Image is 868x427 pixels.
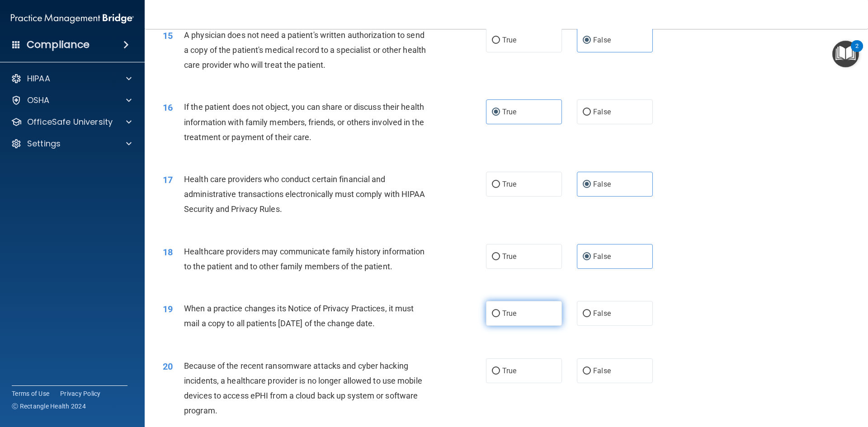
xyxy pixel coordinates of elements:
input: False [583,181,591,188]
span: False [593,36,611,44]
a: Privacy Policy [60,389,101,398]
span: Ⓒ Rectangle Health 2024 [12,402,86,411]
input: True [492,368,500,375]
input: True [492,37,500,44]
div: 2 [855,46,859,58]
span: 17 [163,174,173,185]
a: Terms of Use [12,389,49,398]
input: False [583,310,591,317]
span: Health care providers who conduct certain financial and administrative transactions electronicall... [184,174,425,214]
p: Settings [27,138,61,149]
span: True [502,180,516,188]
span: 18 [163,247,173,258]
span: 19 [163,304,173,314]
a: OSHA [11,95,132,106]
span: True [502,108,516,116]
span: Healthcare providers may communicate family history information to the patient and to other famil... [184,247,425,271]
p: OfficeSafe University [27,117,113,127]
input: False [583,109,591,116]
button: Open Resource Center, 2 new notifications [832,41,859,67]
span: True [502,309,516,318]
input: True [492,181,500,188]
span: False [593,252,611,261]
a: OfficeSafe University [11,117,132,127]
a: HIPAA [11,73,132,84]
span: 16 [163,102,173,113]
span: When a practice changes its Notice of Privacy Practices, it must mail a copy to all patients [DAT... [184,304,414,328]
a: Settings [11,138,132,149]
input: True [492,310,500,317]
input: False [583,37,591,44]
input: False [583,253,591,260]
span: 20 [163,361,173,372]
span: Because of the recent ransomware attacks and cyber hacking incidents, a healthcare provider is no... [184,361,422,416]
img: PMB logo [11,9,134,28]
p: OSHA [27,95,50,106]
span: False [593,108,611,116]
span: True [502,36,516,44]
p: HIPAA [27,73,50,84]
span: False [593,180,611,188]
span: False [593,366,611,375]
h4: Compliance [27,38,90,51]
span: If the patient does not object, you can share or discuss their health information with family mem... [184,102,424,141]
input: False [583,368,591,375]
span: False [593,309,611,318]
input: True [492,253,500,260]
span: True [502,366,516,375]
input: True [492,109,500,116]
span: 15 [163,30,173,41]
span: A physician does not need a patient's written authorization to send a copy of the patient's medic... [184,30,426,70]
span: True [502,252,516,261]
